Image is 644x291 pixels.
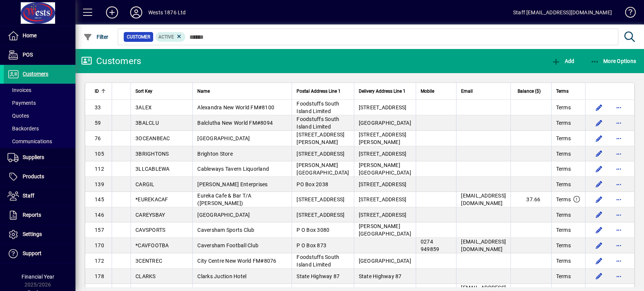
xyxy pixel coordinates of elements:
button: Edit [593,101,605,113]
button: More Options [589,54,638,68]
button: Edit [593,224,605,236]
span: Foodstuffs South Island Limited [297,254,339,268]
span: Balance ($) [518,87,541,95]
span: Mobile [421,87,434,95]
span: Terms [556,150,571,158]
button: More options [613,178,625,190]
span: Add [552,58,574,64]
a: Communications [4,135,75,148]
span: Communications [8,138,52,144]
button: Edit [593,209,605,221]
span: [STREET_ADDRESS][PERSON_NAME] [297,132,344,145]
button: Add [100,6,124,19]
span: Suppliers [23,154,44,160]
span: Terms [556,165,571,173]
span: P O Box 3080 [297,227,329,233]
span: Foodstuffs South Island Limited [297,116,339,130]
button: More options [613,163,625,175]
span: Brighton Store [197,151,233,157]
span: 172 [95,258,104,264]
a: Products [4,167,75,186]
span: 3LLCABLEWA [135,166,170,172]
span: Terms [556,196,571,203]
div: Balance ($) [515,87,547,95]
span: 3BRIGHTONS [135,151,169,157]
span: [PERSON_NAME] Enterprises [197,181,267,187]
span: 76 [95,135,101,141]
span: State Highway 87 [359,273,402,279]
span: CARGIL [135,181,155,187]
span: [GEOGRAPHIC_DATA] [197,135,250,141]
a: POS [4,46,75,64]
span: CAVSPORTS [135,227,165,233]
span: Name [197,87,210,95]
span: ID [95,87,99,95]
span: 105 [95,151,104,157]
span: 33 [95,104,101,110]
span: Products [23,173,44,179]
span: [STREET_ADDRESS] [359,181,407,187]
a: Suppliers [4,148,75,167]
span: Terms [556,87,569,95]
a: Knowledge Base [619,2,635,26]
span: POS [23,52,33,58]
span: 59 [95,120,101,126]
span: 3BALCLU [135,120,159,126]
span: PO Box 2038 [297,181,328,187]
span: Terms [556,226,571,234]
span: 146 [95,212,104,218]
button: More options [613,239,625,251]
span: [GEOGRAPHIC_DATA] [197,212,250,218]
span: [GEOGRAPHIC_DATA] [359,120,411,126]
span: CAREYSBAY [135,212,165,218]
span: Foodstuffs South Island Limited [297,101,339,114]
button: Edit [593,255,605,267]
button: Edit [593,163,605,175]
button: More options [613,270,625,282]
div: Customers [81,55,141,67]
a: Support [4,244,75,263]
button: More options [613,117,625,129]
span: [STREET_ADDRESS] [359,151,407,157]
a: Invoices [4,84,75,96]
span: *EUREKACAF [135,196,168,202]
button: Edit [593,178,605,190]
span: 0274 949859 [421,239,440,252]
span: [PERSON_NAME][GEOGRAPHIC_DATA] [359,223,411,237]
div: Email [461,87,506,95]
span: Delivery Address Line 1 [359,87,406,95]
span: [STREET_ADDRESS] [359,212,407,218]
div: Name [197,87,287,95]
span: [STREET_ADDRESS][PERSON_NAME] [359,132,407,145]
span: Terms [556,119,571,127]
span: 3CENTREC [135,258,162,264]
span: 139 [95,181,104,187]
span: Terms [556,273,571,280]
span: More Options [590,58,636,64]
button: Edit [593,117,605,129]
span: *CAVFOOTBA [135,242,169,248]
div: ID [95,87,107,95]
span: 145 [95,196,104,202]
a: Payments [4,96,75,109]
span: [PERSON_NAME][GEOGRAPHIC_DATA] [359,162,411,176]
span: Clarks Juction Hotel [197,273,246,279]
span: Quotes [8,113,29,119]
a: Backorders [4,122,75,135]
button: More options [613,209,625,221]
button: Profile [124,6,148,19]
span: Backorders [8,126,39,132]
span: [EMAIL_ADDRESS][DOMAIN_NAME] [461,239,506,252]
span: [STREET_ADDRESS] [297,151,344,157]
span: [GEOGRAPHIC_DATA] [359,258,411,264]
button: More options [613,193,625,205]
button: More options [613,132,625,144]
a: Settings [4,225,75,244]
span: Reports [23,212,41,218]
a: Staff [4,187,75,205]
span: Alexandra New World FM#8100 [197,104,274,110]
span: Terms [556,135,571,142]
span: [PERSON_NAME][GEOGRAPHIC_DATA] [297,162,349,176]
span: Terms [556,104,571,111]
span: Payments [8,100,36,106]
